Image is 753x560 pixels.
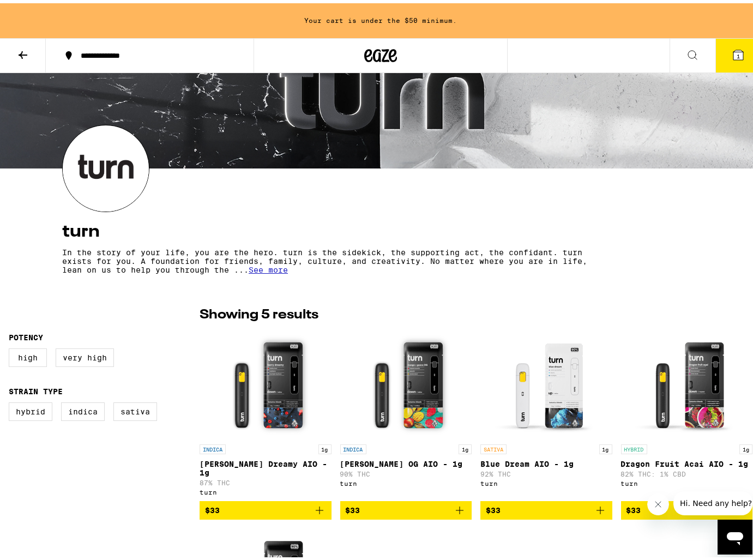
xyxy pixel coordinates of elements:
p: 1g [318,441,332,451]
p: 87% THC [200,476,332,483]
iframe: Close message [647,490,669,512]
span: $33 [627,503,641,511]
button: Add to bag [340,498,472,516]
button: Add to bag [480,498,612,516]
p: 1g [739,441,752,451]
label: Hybrid [9,399,52,418]
span: 1 [737,50,740,56]
p: HYBRID [621,441,647,451]
p: Showing 5 results [200,303,318,321]
legend: Potency [9,330,43,339]
p: INDICA [340,441,366,451]
a: Open page for Berry Dreamy AIO - 1g from turn [200,327,332,498]
iframe: Button to launch messaging window [718,516,752,551]
span: $33 [205,503,220,511]
p: Blue Dream AIO - 1g [480,456,612,465]
div: turn [200,485,332,492]
a: Open page for Dragon Fruit Acai AIO - 1g from turn [621,327,753,498]
p: [PERSON_NAME] Dreamy AIO - 1g [200,456,332,474]
p: In the story of your life, you are the hero. turn is the sidekick, the supporting act, the confid... [62,245,603,271]
p: 92% THC [480,467,612,474]
button: Add to bag [621,498,753,516]
div: turn [621,477,753,484]
button: Add to bag [200,498,332,516]
div: turn [340,477,472,484]
img: turn - Berry Dreamy AIO - 1g [211,327,320,436]
p: 1g [599,441,612,451]
label: Indica [61,399,105,418]
span: See more [249,262,288,271]
label: Very High [56,345,114,364]
h4: turn [62,220,699,237]
img: turn - Blue Dream AIO - 1g [492,327,601,436]
p: [PERSON_NAME] OG AIO - 1g [340,456,472,465]
p: INDICA [200,441,226,451]
span: $33 [486,503,501,511]
iframe: Message from company [673,488,752,512]
legend: Strain Type [9,384,63,393]
p: SATIVA [480,441,507,451]
a: Open page for Mango Guava OG AIO - 1g from turn [340,327,472,498]
span: $33 [346,503,360,511]
p: Dragon Fruit Acai AIO - 1g [621,456,753,465]
p: 90% THC [340,467,472,474]
p: 82% THC: 1% CBD [621,467,753,474]
img: turn - Dragon Fruit Acai AIO - 1g [632,327,741,436]
p: 1g [459,441,472,451]
label: High [9,345,47,364]
div: turn [480,477,612,484]
img: turn - Mango Guava OG AIO - 1g [351,327,460,436]
img: turn logo [63,122,149,208]
label: Sativa [113,399,157,418]
a: Open page for Blue Dream AIO - 1g from turn [480,327,612,498]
